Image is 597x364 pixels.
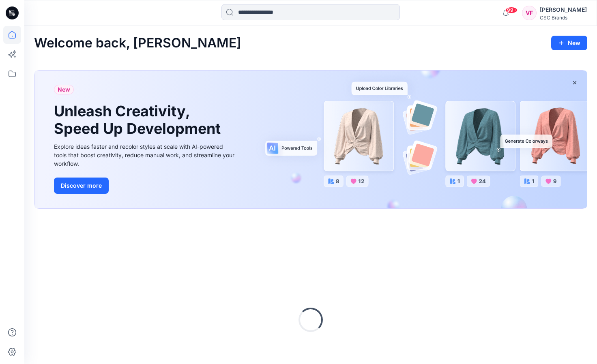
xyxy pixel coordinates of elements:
[54,178,236,194] a: Discover more
[34,36,241,51] h2: Welcome back, [PERSON_NAME]
[54,103,224,137] h1: Unleash Creativity, Speed Up Development
[505,7,518,13] span: 99+
[540,15,587,21] div: CSC Brands
[551,36,587,50] button: New
[54,142,236,168] div: Explore ideas faster and recolor styles at scale with AI-powered tools that boost creativity, red...
[54,178,109,194] button: Discover more
[522,6,537,20] div: VF
[58,85,70,94] span: New
[540,5,587,15] div: [PERSON_NAME]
